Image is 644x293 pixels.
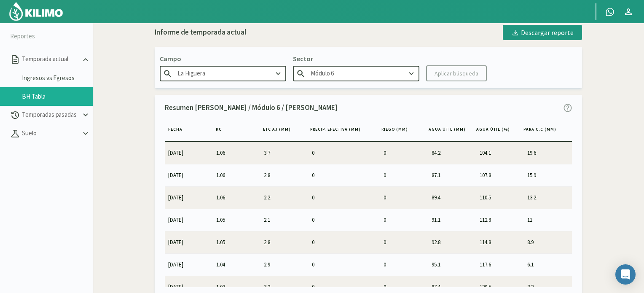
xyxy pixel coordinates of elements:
th: Agua útil (MM) [425,123,473,141]
td: 0 [309,253,380,275]
input: Escribe para buscar [293,66,419,81]
td: 117.6 [476,253,524,275]
td: [DATE] [165,231,213,253]
th: KC [212,123,260,141]
p: Temporadas pasadas [20,110,81,120]
td: 91.1 [428,209,476,231]
td: 1.04 [213,253,261,275]
td: 107.8 [476,164,524,186]
button: Descargar reporte [503,25,582,40]
div: Descargar reporte [511,27,574,38]
td: [DATE] [165,209,213,231]
p: Resumen [PERSON_NAME] / Módulo 6 / [PERSON_NAME] [165,102,338,113]
div: Open Intercom Messenger [615,264,636,285]
td: 2.1 [260,209,309,231]
td: 1.06 [213,164,261,186]
td: 1.05 [213,231,261,253]
td: 0 [309,142,380,164]
td: 0 [380,164,428,186]
td: 0 [380,187,428,209]
p: Campo [160,54,286,64]
td: 0 [380,253,428,275]
td: 11 [524,209,572,231]
td: 112.8 [476,209,524,231]
p: Temporada actual [20,54,81,64]
td: 1.05 [213,209,261,231]
td: 13.2 [524,187,572,209]
td: 2.8 [260,164,309,186]
td: 84.2 [428,142,476,164]
td: 2.8 [260,231,309,253]
p: Sector [293,54,419,64]
div: Informe de temporada actual [155,27,246,38]
td: 3.7 [260,142,309,164]
td: 1.06 [213,187,261,209]
a: Ingresos vs Egresos [22,74,93,82]
td: [DATE] [165,187,213,209]
th: Fecha [165,123,212,141]
th: ETc aj (MM) [260,123,307,141]
td: 114.8 [476,231,524,253]
a: BH Tabla [22,93,93,100]
td: 92.8 [428,231,476,253]
td: [DATE] [165,142,213,164]
td: 8.9 [524,231,572,253]
td: 0 [380,231,428,253]
input: Escribe para buscar [160,66,286,81]
td: 0 [380,142,428,164]
td: 0 [309,231,380,253]
th: Precip. Efectiva (MM) [307,123,378,141]
th: Para C.C (MM) [520,123,568,141]
td: 2.9 [260,253,309,275]
td: [DATE] [165,164,213,186]
td: 0 [309,187,380,209]
td: 104.1 [476,142,524,164]
td: 95.1 [428,253,476,275]
td: 6.1 [524,253,572,275]
td: 87.1 [428,164,476,186]
td: 110.5 [476,187,524,209]
td: 89.4 [428,187,476,209]
td: 15.9 [524,164,572,186]
td: 19.6 [524,142,572,164]
td: 0 [380,209,428,231]
img: Kilimo [8,1,64,22]
td: 0 [309,209,380,231]
p: Suelo [20,129,81,138]
td: 2.2 [260,187,309,209]
th: Riego (MM) [378,123,426,141]
td: [DATE] [165,253,213,275]
th: Agua Útil (%) [473,123,521,141]
td: 1.06 [213,142,261,164]
td: 0 [309,164,380,186]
